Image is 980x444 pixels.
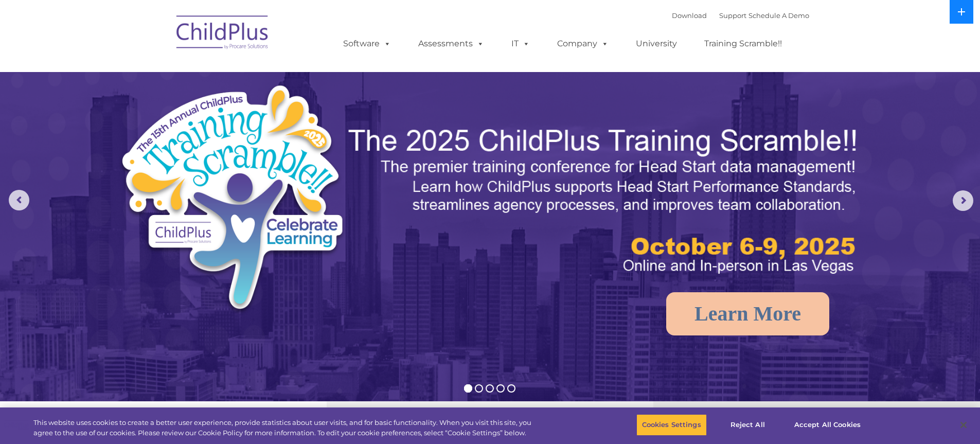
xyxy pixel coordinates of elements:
[408,33,494,54] a: Assessments
[716,414,780,436] button: Reject All
[719,11,746,20] a: Support
[636,414,707,436] button: Cookies Settings
[672,11,707,20] a: Download
[952,414,975,436] button: Close
[333,33,401,54] a: Software
[626,33,687,54] a: University
[672,11,809,20] font: |
[143,68,174,76] span: Last name
[143,110,187,118] span: Phone number
[666,292,829,335] a: Learn More
[749,11,809,20] a: Schedule A Demo
[171,8,274,60] img: ChildPlus by Procare Solutions
[694,33,792,54] a: Training Scramble!!
[789,414,866,436] button: Accept All Cookies
[33,418,539,438] div: This website uses cookies to create a better user experience, provide statistics about user visit...
[501,33,540,54] a: IT
[547,33,619,54] a: Company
